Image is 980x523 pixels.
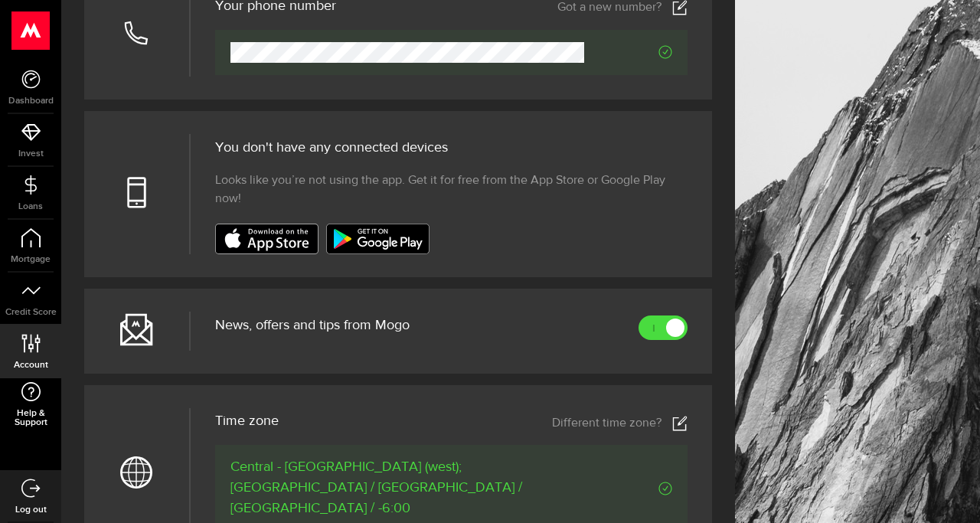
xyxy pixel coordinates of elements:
[230,457,584,519] span: Central - [GEOGRAPHIC_DATA] (west); [GEOGRAPHIC_DATA] / [GEOGRAPHIC_DATA] / [GEOGRAPHIC_DATA] / -...
[215,141,448,155] span: You don't have any connected devices
[215,172,688,208] span: Looks like you’re not using the app. Get it for free from the App Store or Google Play now!
[215,224,318,254] img: badge-app-store.svg
[215,319,410,332] span: News, offers and tips from Mogo
[12,6,58,52] button: Open LiveChat chat widget
[584,45,673,59] span: Verified
[215,414,279,428] span: Time zone
[584,482,673,495] span: Verified
[552,416,688,431] a: Different time zone?
[326,224,430,254] img: badge-google-play.svg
